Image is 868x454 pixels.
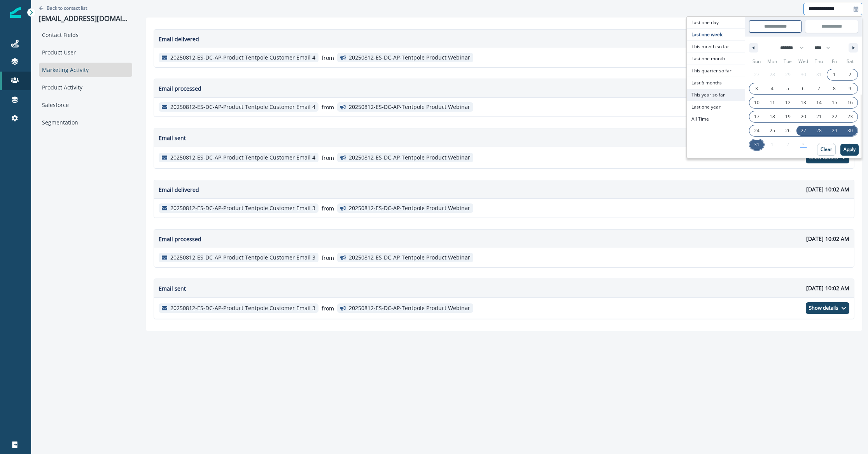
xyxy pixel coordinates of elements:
button: This year so far [687,89,745,101]
button: This quarter so far [687,65,745,77]
span: 17 [754,110,759,124]
span: Sun [749,55,765,68]
p: 20250812-ES-DC-AP-Tentpole Product Webinar [349,154,470,161]
span: 21 [816,110,822,124]
p: [DATE] 10:02 AM [806,185,849,193]
button: 5 [780,82,796,96]
button: 22 [827,110,842,124]
p: Back to contact list [47,5,87,11]
p: 20250812-ES-DC-AP-Tentpole Product Webinar [349,54,470,61]
p: [EMAIL_ADDRESS][DOMAIN_NAME] [39,14,132,23]
span: 6 [802,82,805,96]
span: 10 [754,96,759,110]
button: Last one week [687,29,745,41]
span: 14 [816,96,822,110]
button: 28 [811,124,827,138]
span: Last 6 months [687,77,745,89]
button: 9 [842,82,858,96]
button: Last 6 months [687,77,745,89]
p: 20250812-ES-DC-AP-Product Tentpole Customer Email 4 [170,154,315,161]
span: 8 [833,82,836,96]
div: Product Activity [39,80,132,95]
span: Thu [811,55,827,68]
button: 12 [780,96,796,110]
button: Show details [806,302,849,314]
p: 20250812-ES-DC-AP-Product Tentpole Customer Email 4 [170,104,315,110]
button: Last one day [687,17,745,29]
span: 26 [785,124,791,138]
button: This month so far [687,41,745,53]
button: 21 [811,110,827,124]
span: Last one year [687,101,745,113]
p: Clear [821,147,832,152]
button: 31 [749,138,765,152]
button: Last one year [687,101,745,113]
span: Sat [842,55,858,68]
p: 20250812-ES-DC-AP-Tentpole Product Webinar [349,104,470,110]
button: Last one month [687,53,745,65]
p: 20250812-ES-DC-AP-Product Tentpole Customer Email 3 [170,305,315,312]
button: 2 [842,68,858,82]
p: from [322,254,334,262]
p: [DATE] 10:02 AM [806,235,849,243]
span: 1 [833,68,836,82]
button: Go back [39,5,87,11]
button: 26 [780,124,796,138]
span: 15 [832,96,837,110]
button: 24 [749,124,765,138]
button: 4 [765,82,780,96]
button: 15 [827,96,842,110]
p: [DATE] 10:02 AM [806,284,849,292]
div: Contact Fields [39,28,132,42]
div: Marketing Activity [39,63,132,77]
span: 25 [770,124,775,138]
span: 13 [801,96,806,110]
p: from [322,154,334,162]
span: 22 [832,110,837,124]
p: from [322,54,334,62]
p: Show details [809,154,838,161]
span: 7 [817,82,820,96]
button: 3 [749,82,765,96]
p: Email processed [159,235,201,243]
button: 17 [749,110,765,124]
p: from [322,103,334,111]
span: 18 [770,110,775,124]
button: 27 [796,124,811,138]
img: Inflection [10,7,21,18]
span: 19 [785,110,791,124]
p: 20250812-ES-DC-AP-Product Tentpole Customer Email 3 [170,205,315,212]
span: 24 [754,124,759,138]
button: 25 [765,124,780,138]
button: 20 [796,110,811,124]
button: 18 [765,110,780,124]
span: 12 [785,96,791,110]
button: 16 [842,96,858,110]
span: 20 [801,110,806,124]
p: from [322,204,334,212]
span: Mon [765,55,780,68]
button: 10 [749,96,765,110]
button: Clear [817,144,836,156]
p: 20250812-ES-DC-AP-Product Tentpole Customer Email 4 [170,54,315,61]
p: Apply [843,147,856,152]
p: Email processed [159,84,201,93]
button: All Time [687,113,745,125]
span: 9 [849,82,851,96]
span: 23 [847,110,853,124]
button: 13 [796,96,811,110]
p: 20250812-ES-DC-AP-Tentpole Product Webinar [349,305,470,312]
p: Show details [809,305,838,311]
span: 11 [770,96,775,110]
span: 4 [771,82,773,96]
div: Segmentation [39,115,132,130]
span: This quarter so far [687,65,745,77]
span: 5 [786,82,789,96]
button: 7 [811,82,827,96]
p: 20250812-ES-DC-AP-Product Tentpole Customer Email 3 [170,254,315,261]
div: Salesforce [39,98,132,112]
button: 1 [827,68,842,82]
span: Tue [780,55,796,68]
